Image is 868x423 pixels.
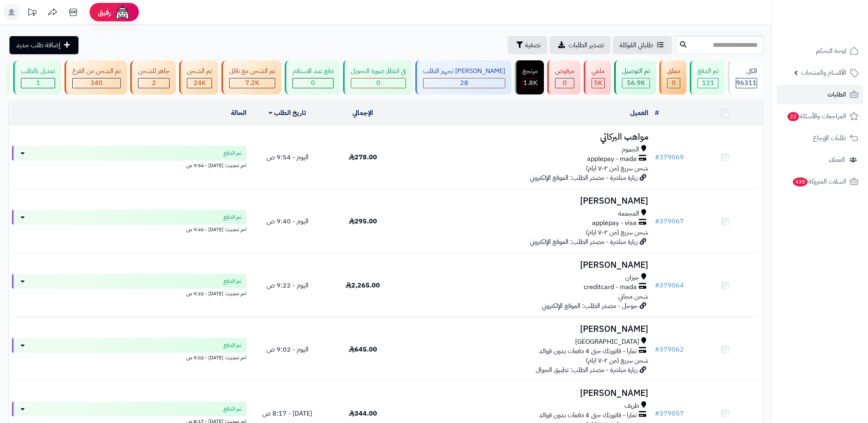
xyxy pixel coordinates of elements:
[777,172,863,191] a: السلات المتروكة438
[736,78,757,88] span: 96311
[812,16,860,34] img: logo-2.png
[630,108,648,118] a: العميل
[555,67,574,76] div: مرفوض
[404,389,648,398] h3: [PERSON_NAME]
[223,405,242,413] span: تم الدفع
[655,280,684,290] a: #379064
[352,108,373,118] a: الإجمالي
[114,4,131,21] img: ai-face.png
[627,78,645,88] span: 56.9K
[575,337,639,347] span: [GEOGRAPHIC_DATA]
[592,78,604,88] div: 4995
[539,347,637,356] span: تمارا - فاتورتك حتى 4 دفعات بدون فوائد
[613,36,672,54] a: طلباتي المُوكلة
[655,409,659,418] span: #
[16,40,60,50] span: إضافة طلب جديد
[267,216,309,226] span: اليوم - 9:40 ص
[550,36,610,54] a: تصدير الطلبات
[655,108,659,118] a: #
[21,78,55,88] div: 1
[63,60,129,94] a: تم الشحن من الفرع 340
[592,67,605,76] div: ملغي
[351,67,406,76] div: في انتظار صورة التحويل
[655,409,684,418] a: #379057
[698,78,718,88] div: 121
[220,60,283,94] a: تم الشحن مع ناقل 7.2K
[582,60,612,94] a: ملغي 5K
[267,280,309,290] span: اليوم - 9:22 ص
[267,345,309,354] span: اليوم - 9:02 ص
[625,273,639,283] span: جيزان
[667,67,680,76] div: معلق
[245,78,259,88] span: 7.2K
[523,67,538,76] div: مرتجع
[658,60,688,94] a: معلق 0
[525,40,541,50] span: تصفية
[523,78,537,88] span: 1.8K
[536,365,638,375] span: زيارة مباشرة - مصدر الطلب: تطبيق الجوال
[311,78,315,88] span: 0
[736,67,757,76] div: الكل
[586,228,648,237] span: شحن سريع (من ٢-٧ ايام)
[349,216,377,226] span: 295.00
[787,112,799,121] span: 22
[36,78,40,88] span: 1
[688,60,726,94] a: تم الدفع 121
[12,289,246,297] div: اخر تحديث: [DATE] - 9:22 ص
[376,78,380,88] span: 0
[187,67,212,76] div: تم الشحن
[523,78,537,88] div: 1836
[655,345,684,354] a: #379062
[563,78,567,88] span: 0
[726,60,765,94] a: الكل96311
[777,128,863,148] a: طلبات الإرجاع
[792,176,846,187] span: السلات المتروكة
[269,108,306,118] a: تاريخ الطلب
[223,149,242,157] span: تم الدفع
[612,60,658,94] a: تم التوصيل 56.9K
[223,277,242,285] span: تم الدفع
[655,216,684,226] a: #379067
[624,401,639,411] span: طريف
[138,78,169,88] div: 2
[587,154,637,164] span: applepay - mada
[345,280,380,290] span: 2,265.00
[787,110,846,122] span: المراجعات والأسئلة
[777,85,863,104] a: الطلبات
[569,40,604,50] span: تصدير الطلبات
[542,301,638,311] span: جوجل - مصدر الطلب: الموقع الإلكتروني
[12,225,246,233] div: اخر تحديث: [DATE] - 9:40 ص
[777,150,863,170] a: العملاء
[152,78,156,88] span: 2
[90,78,103,88] span: 340
[619,40,653,50] span: طلباتي المُوكلة
[777,41,863,61] a: لوحة التحكم
[594,78,602,88] span: 5K
[262,409,312,418] span: [DATE] - 8:17 ص
[138,67,170,76] div: جاهز للشحن
[229,67,275,76] div: تم الشحن مع ناقل
[9,36,78,54] a: إضافة طلب جديد
[73,78,120,88] div: 340
[586,356,648,366] span: شحن سريع (من ٢-٧ ايام)
[698,67,718,76] div: تم الدفع
[12,353,246,361] div: اخر تحديث: [DATE] - 9:02 ص
[283,60,341,94] a: دفع عند الاستلام 0
[655,216,659,226] span: #
[267,152,309,162] span: اليوم - 9:54 ص
[404,324,648,334] h3: [PERSON_NAME]
[777,106,863,126] a: المراجعات والأسئلة22
[586,163,648,173] span: شحن سريع (من ٢-٧ ايام)
[351,78,405,88] div: 0
[223,341,242,349] span: تم الدفع
[672,78,676,88] span: 0
[702,78,714,88] span: 121
[424,78,505,88] div: 28
[404,132,648,142] h3: مواهب البركاتي
[293,78,333,88] div: 0
[12,161,246,169] div: اخر تحديث: [DATE] - 9:54 ص
[655,152,659,162] span: #
[349,409,377,418] span: 344.00
[801,67,846,78] span: الأقسام والمنتجات
[546,60,582,94] a: مرفوض 0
